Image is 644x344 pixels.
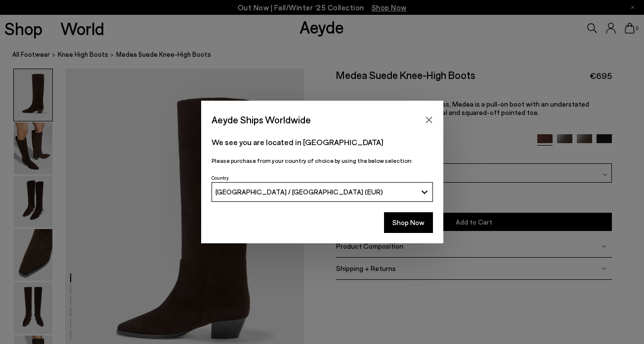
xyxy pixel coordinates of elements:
[212,156,433,165] p: Please purchase from your country of choice by using the below selection:
[212,111,311,128] span: Aeyde Ships Worldwide
[422,113,436,127] button: Close
[212,175,229,181] span: Country
[384,212,433,233] button: Shop Now
[215,188,383,196] span: [GEOGRAPHIC_DATA] / [GEOGRAPHIC_DATA] (EUR)
[212,136,433,148] p: We see you are located in [GEOGRAPHIC_DATA]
